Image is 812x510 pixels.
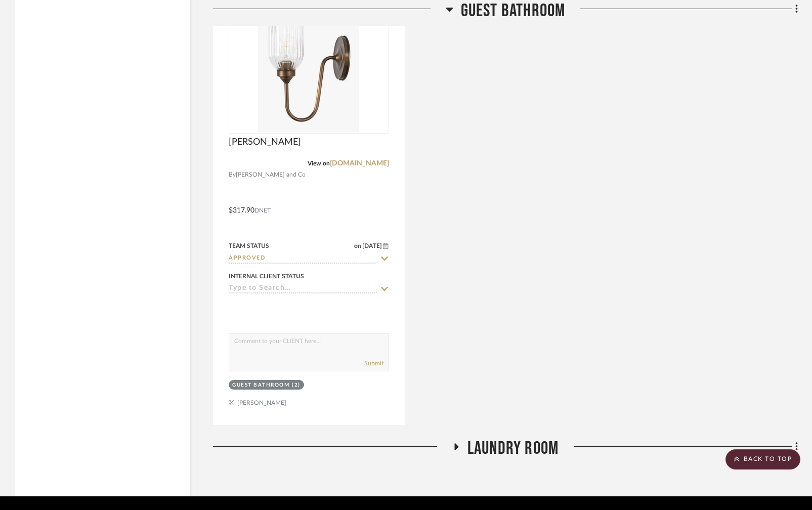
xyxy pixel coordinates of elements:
span: Laundry Room [467,438,559,459]
img: Clyde Sconce [258,6,359,133]
div: Team Status [229,241,269,250]
scroll-to-top-button: BACK TO TOP [725,449,800,470]
div: (2) [292,381,301,389]
div: Guest Bathroom [232,381,289,389]
a: [DOMAIN_NAME] [330,160,389,167]
span: [DATE] [361,242,383,249]
input: Type to Search… [229,284,377,294]
span: [PERSON_NAME] [229,137,301,148]
div: Internal Client Status [229,272,304,281]
span: By [229,170,236,180]
span: View on [308,160,330,166]
button: Submit [364,359,383,368]
input: Type to Search… [229,254,377,264]
span: on [354,243,361,249]
span: [PERSON_NAME] and Co [236,170,306,180]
